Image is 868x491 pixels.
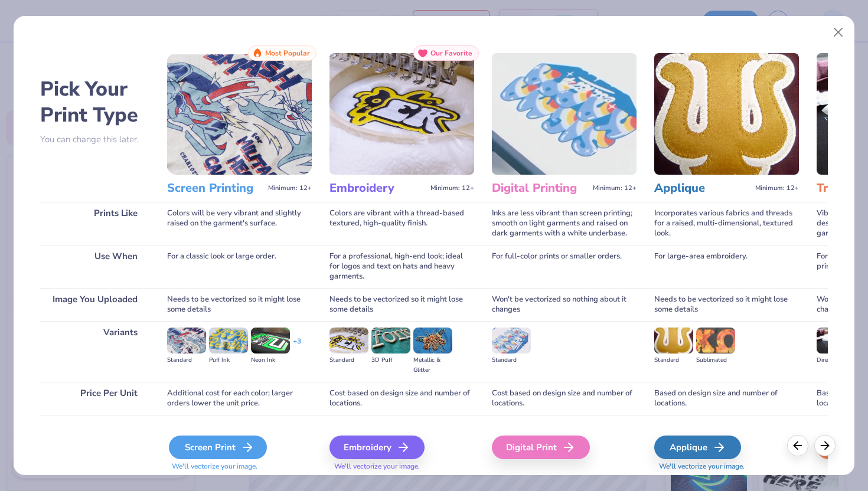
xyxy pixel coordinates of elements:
div: Image You Uploaded [40,288,149,321]
h2: Pick Your Print Type [40,76,149,128]
div: For large-area embroidery. [654,245,799,288]
img: Embroidery [329,53,474,175]
h3: Applique [654,181,750,196]
div: Won't be vectorized so nothing about it changes [492,288,637,321]
div: Needs to be vectorized so it might lose some details [654,288,799,321]
p: You can change this later. [40,135,149,145]
div: Puff Ink [209,355,248,365]
div: + 3 [293,336,301,356]
img: Metallic & Glitter [413,328,452,353]
div: Prints Like [40,202,149,245]
div: Cost based on design size and number of locations. [492,382,637,415]
img: Standard [329,328,368,353]
img: Screen Printing [167,53,312,175]
div: Standard [167,355,206,365]
span: We'll vectorize your image. [654,461,799,472]
span: Most Popular [265,49,310,57]
div: Needs to be vectorized so it might lose some details [167,288,312,321]
h3: Embroidery [329,181,426,196]
div: For a classic look or large order. [167,245,312,288]
div: Colors are vibrant with a thread-based textured, high-quality finish. [329,202,474,245]
div: For a professional, high-end look; ideal for logos and text on hats and heavy garments. [329,245,474,288]
div: Incorporates various fabrics and threads for a raised, multi-dimensional, textured look. [654,202,799,245]
img: Applique [654,53,799,175]
div: For full-color prints or smaller orders. [492,245,637,288]
button: Close [827,21,850,44]
div: Based on design size and number of locations. [654,382,799,415]
div: Cost based on design size and number of locations. [329,382,474,415]
div: Direct-to-film [817,355,856,365]
div: Inks are less vibrant than screen printing; smooth on light garments and raised on dark garments ... [492,202,637,245]
div: Standard [492,355,531,365]
img: Neon Ink [251,328,290,353]
h3: Digital Printing [492,181,588,196]
h3: Screen Printing [167,181,263,196]
div: Embroidery [329,436,425,459]
img: Standard [654,328,693,353]
span: We'll vectorize your image. [329,461,474,472]
div: Needs to be vectorized so it might lose some details [329,288,474,321]
span: We'll vectorize your image. [167,461,312,472]
img: Puff Ink [209,328,248,353]
img: Direct-to-film [817,328,856,353]
img: Standard [492,328,531,353]
span: Our Favorite [430,49,472,57]
div: Applique [654,436,741,459]
div: Standard [654,355,693,365]
div: Variants [40,321,149,382]
div: Colors will be very vibrant and slightly raised on the garment's surface. [167,202,312,245]
div: Price Per Unit [40,382,149,415]
div: Digital Print [492,436,590,459]
span: Minimum: 12+ [268,184,312,192]
img: Digital Printing [492,53,637,175]
img: 3D Puff [371,328,410,353]
div: Use When [40,245,149,288]
span: Minimum: 12+ [755,184,799,192]
div: Metallic & Glitter [413,355,452,375]
div: Additional cost for each color; larger orders lower the unit price. [167,382,312,415]
span: Minimum: 12+ [593,184,637,192]
div: Neon Ink [251,355,290,365]
div: Screen Print [169,436,267,459]
div: 3D Puff [371,355,410,365]
span: Minimum: 12+ [430,184,474,192]
img: Standard [167,328,206,353]
div: Standard [329,355,368,365]
img: Sublimated [696,328,735,353]
div: Sublimated [696,355,735,365]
